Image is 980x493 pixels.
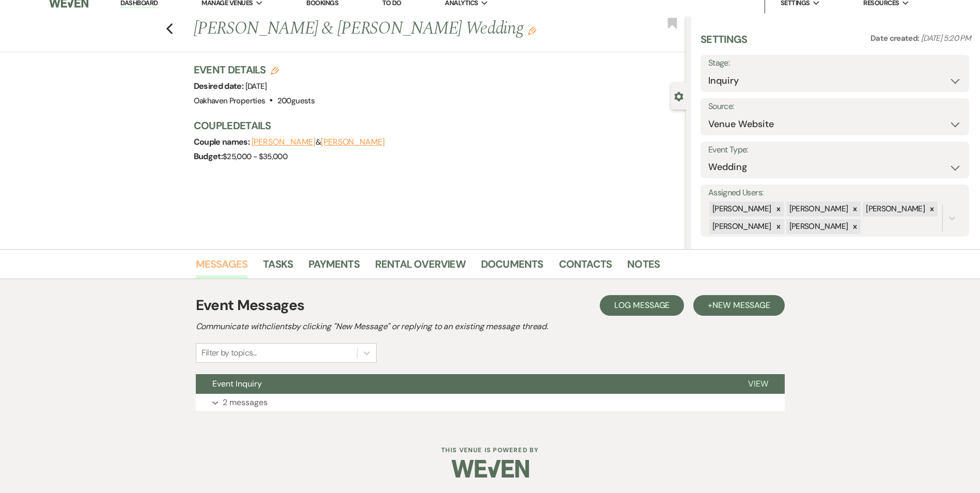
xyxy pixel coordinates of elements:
a: Tasks [263,256,293,279]
div: Filter by topics... [201,347,257,359]
a: Documents [481,256,543,279]
h1: Event Messages [196,295,305,316]
span: $25,000 - $35,000 [223,151,287,162]
h3: Event Details [194,63,315,77]
span: 200 guests [277,96,315,106]
h3: Settings [701,32,748,55]
label: Stage: [708,56,961,71]
span: Oakhaven Properties [194,96,266,106]
a: Payments [308,256,360,279]
button: Log Message [600,295,684,316]
span: Desired date: [194,81,245,91]
h2: Communicate with clients by clicking "New Message" or replying to an existing message thread. [196,320,785,333]
h1: [PERSON_NAME] & [PERSON_NAME] Wedding [194,17,584,41]
span: Event Inquiry [212,378,262,389]
label: Source: [708,99,961,114]
span: Couple names: [194,136,252,147]
a: Notes [627,256,660,279]
span: [DATE] 5:20 PM [921,33,971,43]
button: Edit [528,26,536,35]
span: View [748,378,768,389]
span: Date created: [870,33,921,43]
img: Weven Logo [452,451,529,487]
label: Event Type: [708,143,961,158]
div: [PERSON_NAME] [786,202,850,217]
div: [PERSON_NAME] [709,202,773,217]
button: 2 messages [196,394,785,411]
p: 2 messages [223,396,268,409]
div: [PERSON_NAME] [863,202,926,217]
span: [DATE] [245,81,267,91]
span: & [252,137,385,147]
a: Contacts [559,256,612,279]
button: +New Message [693,295,784,316]
label: Assigned Users: [708,186,961,201]
span: New Message [712,300,770,311]
h3: Couple Details [194,118,676,133]
button: [PERSON_NAME] [321,138,385,146]
button: Close lead details [674,91,683,101]
div: [PERSON_NAME] [786,219,850,234]
span: Budget: [194,151,223,162]
a: Rental Overview [375,256,465,279]
a: Messages [196,256,248,279]
button: [PERSON_NAME] [252,138,316,146]
button: Event Inquiry [196,374,732,394]
div: [PERSON_NAME] [709,219,773,234]
span: Log Message [614,300,670,311]
button: View [732,374,785,394]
